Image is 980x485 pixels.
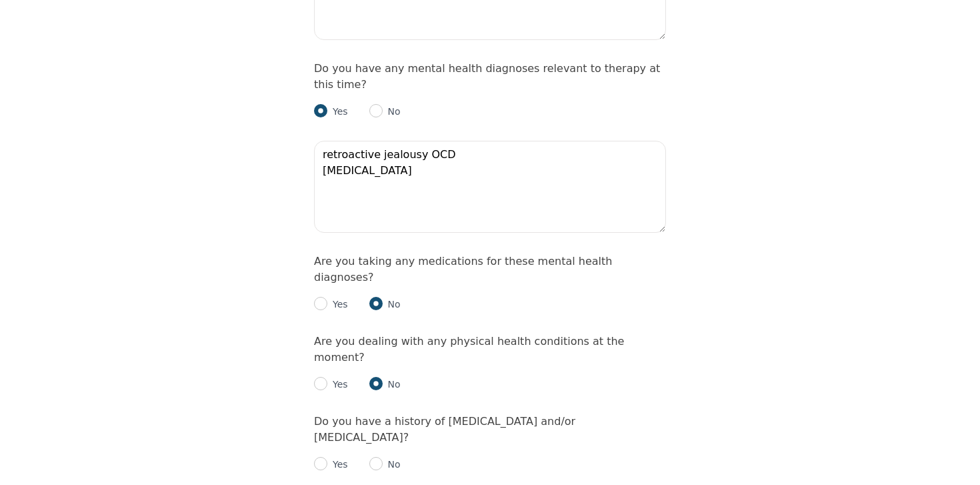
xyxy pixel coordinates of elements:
p: No [383,458,401,471]
p: No [383,298,401,311]
label: Do you have a history of [MEDICAL_DATA] and/or [MEDICAL_DATA]? [314,415,575,444]
p: No [383,378,401,391]
label: Are you dealing with any physical health conditions at the moment? [314,335,624,364]
p: No [383,105,401,118]
p: Yes [327,378,348,391]
p: Yes [327,298,348,311]
label: Are you taking any medications for these mental health diagnoses? [314,255,612,284]
p: Yes [327,105,348,118]
p: Yes [327,458,348,471]
textarea: retroactive jealousy OCD [MEDICAL_DATA] [314,141,666,233]
label: Do you have any mental health diagnoses relevant to therapy at this time? [314,62,660,91]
